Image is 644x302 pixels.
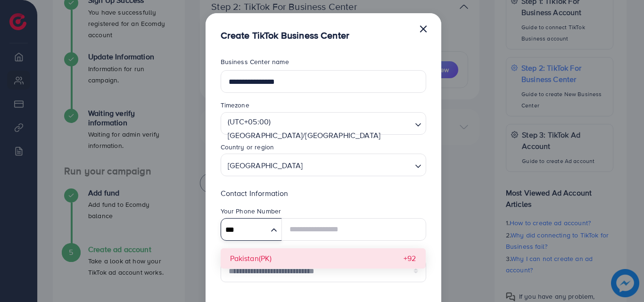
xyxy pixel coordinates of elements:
label: Timezone [221,100,249,110]
input: Search for option [225,144,411,159]
label: Your Phone Number [221,206,281,216]
input: Search for option [305,156,411,174]
button: Close [419,19,428,38]
span: +92 [404,253,416,264]
span: [GEOGRAPHIC_DATA] [226,157,305,174]
legend: Business Center name [221,57,426,70]
span: Pakistan(PK) [230,253,272,264]
div: Search for option [221,154,426,176]
div: Search for option [221,112,426,135]
input: Search for option [222,223,267,237]
label: Country or region [221,142,274,152]
div: Search for option [221,218,282,241]
label: Your Secondary Industry [221,248,295,258]
p: Contact Information [221,188,426,199]
span: (UTC+05:00) [GEOGRAPHIC_DATA]/[GEOGRAPHIC_DATA] [226,115,410,142]
h5: Create TikTok Business Center [221,28,350,42]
